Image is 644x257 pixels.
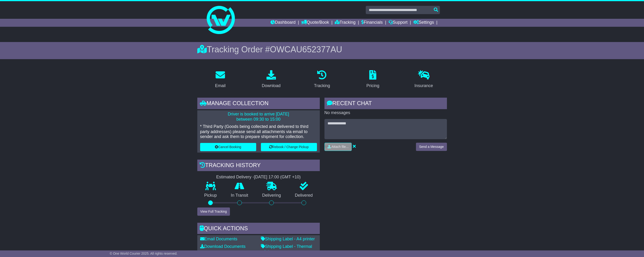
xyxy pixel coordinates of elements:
[255,193,288,198] p: Delivering
[361,19,383,27] a: Financials
[110,252,178,255] span: © One World Courier 2025. All rights reserved.
[200,143,256,151] button: Cancel Booking
[197,160,320,172] div: Tracking history
[363,69,382,91] a: Pricing
[366,83,379,89] div: Pricing
[389,19,408,27] a: Support
[415,83,433,89] div: Insurance
[314,83,330,89] div: Tracking
[200,112,317,122] p: Driver is booked to arrive [DATE] between 09:30 to 15:00
[261,244,312,254] a: Shipping Label - Thermal printer
[261,143,317,151] button: Rebook / Change Pickup
[197,175,320,180] div: Estimated Delivery -
[412,69,436,91] a: Insurance
[270,45,342,54] span: OWCAU652377AU
[197,193,224,198] p: Pickup
[288,193,320,198] p: Delivered
[416,143,447,151] button: Send a Message
[200,237,237,241] a: Email Documents
[197,207,230,216] button: View Full Tracking
[335,19,355,27] a: Tracking
[197,223,320,235] div: Quick Actions
[261,237,315,241] a: Shipping Label - A4 printer
[215,83,225,89] div: Email
[301,19,329,27] a: Quote/Book
[311,69,333,91] a: Tracking
[224,193,255,198] p: In Transit
[259,69,284,91] a: Download
[200,124,317,139] p: * Third Party (Goods being collected and delivered to third party addresses) please send all atta...
[212,69,229,91] a: Email
[197,98,320,110] div: Manage collection
[200,244,246,249] a: Download Documents
[262,83,281,89] div: Download
[254,175,301,180] div: [DATE] 17:00 (GMT +10)
[197,44,447,54] div: Tracking Order #
[271,19,296,27] a: Dashboard
[324,110,447,115] p: No messages
[413,19,434,27] a: Settings
[324,98,447,110] div: RECENT CHAT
